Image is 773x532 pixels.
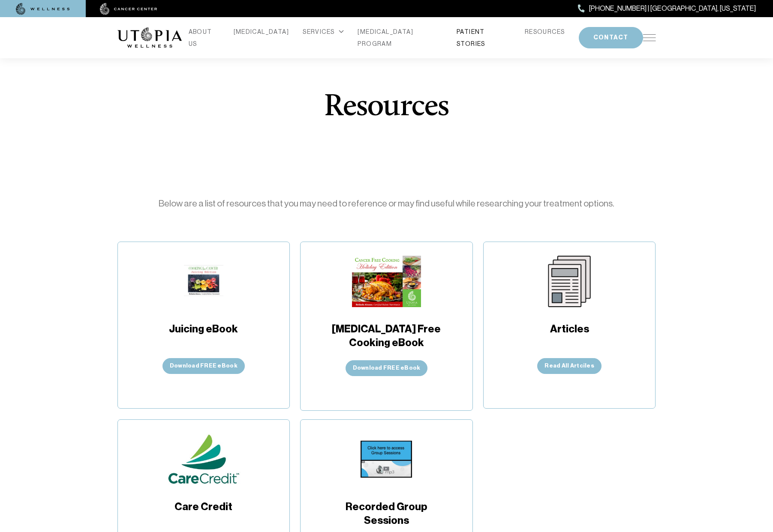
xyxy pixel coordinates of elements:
button: Download FREE eBook [162,358,245,374]
a: ABOUT US [189,26,220,50]
span: Recorded Group Sessions [328,500,444,528]
a: [MEDICAL_DATA] [234,26,289,38]
span: [MEDICAL_DATA] Free Cooking eBook [328,322,444,350]
a: [PHONE_NUMBER] | [GEOGRAPHIC_DATA], [US_STATE] [578,3,756,14]
a: RESOURCES [525,26,565,38]
img: Cancer Free Cooking eBook [352,256,421,307]
button: CONTACT [579,27,643,48]
img: cancer center [100,3,157,15]
div: SERVICES [303,26,344,38]
span: Care Credit [174,500,232,526]
span: Juicing eBook [169,322,238,348]
a: PATIENT STORIES [457,26,511,50]
span: Articles [550,322,589,348]
h1: Resources [324,92,449,123]
img: icon-hamburger [643,34,656,41]
img: Juicing eBook [184,256,224,307]
p: Below are a list of resources that you may need to reference or may find useful while researching... [140,197,633,211]
span: [PHONE_NUMBER] | [GEOGRAPHIC_DATA], [US_STATE] [589,3,756,14]
img: wellness [16,3,70,15]
a: [MEDICAL_DATA] PROGRAM [358,26,443,50]
img: Care Credit [164,433,244,485]
button: Download FREE eBook [346,360,428,376]
img: Recorded Group Sessions [361,433,412,485]
a: Read All Artciles [537,358,601,374]
img: Articles [544,256,595,307]
img: logo [117,27,182,48]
